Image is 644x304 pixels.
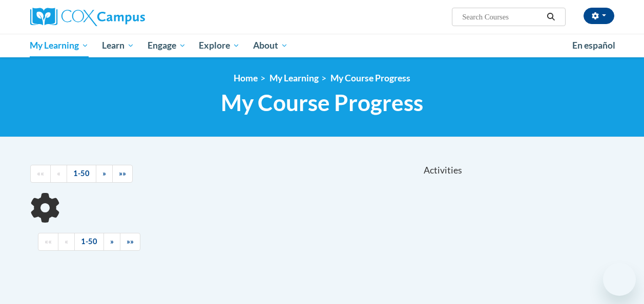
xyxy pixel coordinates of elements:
[103,233,120,251] a: Next
[65,237,68,246] span: «
[543,11,558,23] button: Search
[102,169,106,178] span: »
[50,165,67,183] a: Previous
[112,165,133,183] a: End
[141,34,193,57] a: Engage
[102,39,134,52] span: Learn
[119,169,126,178] span: »»
[38,233,58,251] a: Begining
[30,39,89,52] span: My Learning
[37,169,44,178] span: ««
[30,8,215,26] a: Cox Campus
[192,34,246,57] a: Explore
[253,39,288,52] span: About
[67,165,96,183] a: 1-50
[584,8,614,24] button: Account Settings
[96,165,113,183] a: Next
[221,89,423,116] span: My Course Progress
[30,165,51,183] a: Begining
[603,263,636,296] iframe: Button to launch messaging window
[330,73,410,83] a: My Course Progress
[120,233,140,251] a: End
[127,237,134,246] span: »»
[424,165,462,176] span: Activities
[269,73,319,83] a: My Learning
[23,34,622,57] div: Main menu
[566,35,622,56] a: En español
[30,8,145,26] img: Cox Campus
[246,34,295,57] a: About
[461,11,543,23] input: Search Courses
[57,169,60,178] span: «
[58,233,75,251] a: Previous
[95,34,141,57] a: Learn
[110,237,114,246] span: »
[74,233,104,251] a: 1-50
[45,237,52,246] span: ««
[24,34,96,57] a: My Learning
[572,40,615,51] span: En español
[148,39,186,52] span: Engage
[199,39,240,52] span: Explore
[234,73,258,83] a: Home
